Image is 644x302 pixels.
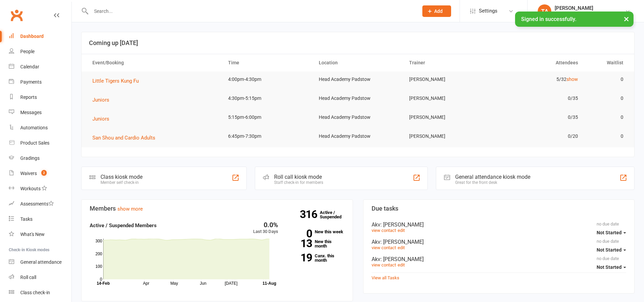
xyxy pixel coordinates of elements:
h3: Coming up [DATE] [89,40,627,46]
div: Akv [372,239,626,245]
button: Juniors [92,115,114,123]
td: Head Academy Padstow [313,128,403,144]
a: Calendar [9,59,71,74]
div: Automations [20,125,48,130]
a: Gradings [9,151,71,166]
a: What's New [9,227,71,242]
span: Settings [479,3,497,19]
div: Assessments [20,201,54,207]
td: 4:30pm-5:15pm [222,90,312,106]
span: : [PERSON_NAME] [380,239,424,245]
a: Assessments [9,196,71,212]
span: Not Started [597,264,622,270]
h3: Members [90,205,345,212]
a: show more [117,206,143,212]
span: Add [434,8,443,14]
td: 0/20 [494,128,584,144]
div: Staff check-in for members [274,180,323,185]
span: San Shou and Cardio Adults [92,135,155,141]
td: 0/35 [494,90,584,106]
th: Waitlist [584,54,629,71]
td: 0 [584,128,629,144]
th: Attendees [494,54,584,71]
strong: 19 [288,253,312,263]
a: Clubworx [8,7,25,24]
a: view contact [372,245,396,250]
td: [PERSON_NAME] [403,109,493,125]
a: Product Sales [9,135,71,151]
div: Payments [20,79,42,85]
a: edit [398,228,405,233]
span: : [PERSON_NAME] [380,256,424,262]
a: Class kiosk mode [9,285,71,300]
a: view contact [372,262,396,267]
td: 6:45pm-7:30pm [222,128,312,144]
div: Waivers [20,171,37,176]
div: TA [538,4,551,18]
td: 0 [584,90,629,106]
button: Not Started [597,244,626,256]
button: Not Started [597,226,626,239]
span: Little Tigers Kung Fu [92,78,139,84]
a: view contact [372,228,396,233]
th: Location [313,54,403,71]
button: Add [422,5,451,17]
div: Class check-in [20,290,50,295]
a: 316Active / Suspended [320,205,350,224]
div: What's New [20,232,45,237]
div: Dashboard [20,34,44,39]
strong: Active / Suspended Members [90,222,157,229]
div: Messages [20,110,42,115]
th: Trainer [403,54,493,71]
div: Roll call kiosk mode [274,174,323,180]
a: Payments [9,74,71,90]
a: 0New this week [288,230,345,234]
strong: 13 [288,238,312,249]
div: People [20,49,35,54]
strong: 316 [300,209,320,219]
a: show [567,77,578,82]
div: Last 30 Days [253,221,278,235]
td: Head Academy Padstow [313,71,403,87]
td: 0 [584,109,629,125]
span: : [PERSON_NAME] [380,221,424,228]
div: Great for the front desk [455,180,530,185]
a: People [9,44,71,59]
h3: Due tasks [372,205,626,212]
div: Roll call [20,275,36,280]
a: Automations [9,120,71,135]
div: Akv [372,221,626,228]
a: Workouts [9,181,71,196]
a: Messages [9,105,71,120]
a: edit [398,262,405,267]
span: Juniors [92,97,109,103]
td: [PERSON_NAME] [403,90,493,106]
button: Not Started [597,261,626,273]
td: Head Academy Padstow [313,90,403,106]
input: Search... [89,6,414,16]
div: [PERSON_NAME] [555,5,625,11]
th: Event/Booking [86,54,222,71]
a: 13New this month [288,239,345,248]
a: Roll call [9,270,71,285]
td: 0/35 [494,109,584,125]
a: Waivers 2 [9,166,71,181]
a: Dashboard [9,29,71,44]
div: Gradings [20,155,40,161]
div: Tasks [20,216,32,222]
span: Not Started [597,247,622,253]
span: Signed in successfully. [521,16,576,22]
div: 0.0% [253,221,278,228]
button: Juniors [92,96,114,104]
div: Reports [20,94,37,100]
a: 19Canx. this month [288,254,345,262]
a: Reports [9,90,71,105]
td: 5:15pm-6:00pm [222,109,312,125]
td: [PERSON_NAME] [403,128,493,144]
div: Calendar [20,64,39,69]
td: 5/32 [494,71,584,87]
button: × [620,12,632,26]
span: 2 [41,170,47,176]
div: General attendance kiosk mode [455,174,530,180]
a: General attendance kiosk mode [9,255,71,270]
